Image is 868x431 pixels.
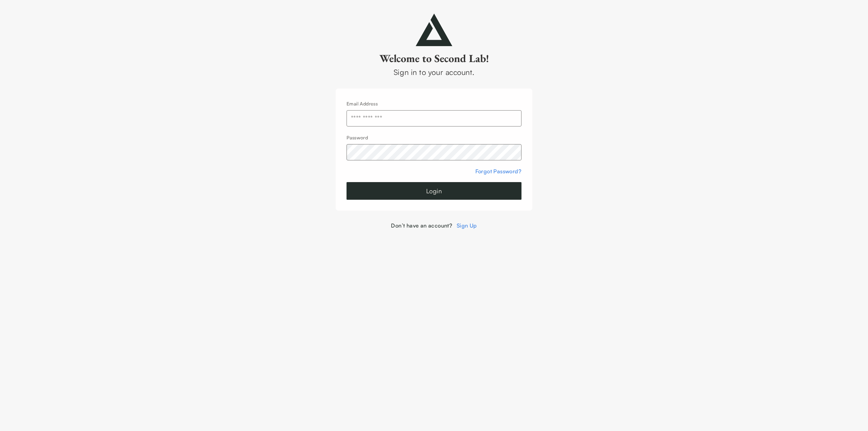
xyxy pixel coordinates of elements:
img: secondlab-logo [416,14,452,46]
div: Don’t have an account? [336,221,532,230]
label: Email Address [347,101,378,106]
a: Forgot Password? [475,168,521,175]
button: Login [347,182,521,200]
label: Password [347,135,368,140]
div: Sign in to your account. [336,66,532,78]
h2: Welcome to Second Lab! [336,52,532,65]
a: Sign Up [457,222,477,229]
